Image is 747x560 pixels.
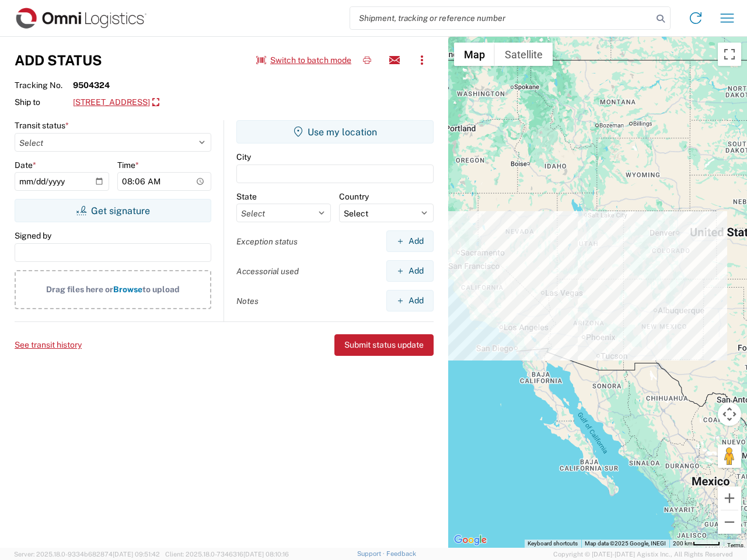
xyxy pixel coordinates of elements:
button: Add [386,260,434,282]
span: to upload [142,285,180,294]
button: Use my location [236,120,434,143]
button: Keyboard shortcuts [528,540,578,548]
label: Transit status [15,120,69,131]
button: Drag Pegman onto the map to open Street View [718,444,741,468]
button: Get signature [15,199,211,222]
button: Switch to batch mode [256,51,351,70]
button: Toggle fullscreen view [718,43,741,66]
label: Signed by [15,230,51,241]
span: [DATE] 08:10:16 [243,551,289,558]
span: Server: 2025.18.0-9334b682874 [14,551,160,558]
button: Zoom out [718,510,741,534]
label: Country [339,191,369,202]
button: Zoom in [718,487,741,510]
button: Map camera controls [718,402,741,426]
label: State [236,191,257,202]
strong: 9504324 [73,80,110,90]
label: Time [117,160,139,170]
label: Exception status [236,236,298,247]
img: Google [451,533,490,548]
a: Support [357,550,386,557]
button: Add [386,290,434,311]
button: Show street map [454,43,495,66]
input: Shipment, tracking or reference number [350,7,652,29]
span: [DATE] 09:51:42 [113,551,160,558]
label: Date [15,160,36,170]
span: Ship to [15,97,73,107]
h3: Add Status [15,52,102,69]
a: Open this area in Google Maps (opens a new window) [451,533,490,548]
label: Accessorial used [236,266,299,276]
span: Client: 2025.18.0-7346316 [165,551,289,558]
button: See transit history [15,335,82,355]
button: Show satellite imagery [495,43,553,66]
button: Add [386,230,434,252]
a: Feedback [386,550,416,557]
label: Notes [236,296,259,306]
button: Submit status update [334,334,434,356]
span: Drag files here or [46,285,113,294]
a: [STREET_ADDRESS] [73,93,159,113]
label: City [236,152,251,162]
span: Copyright © [DATE]-[DATE] Agistix Inc., All Rights Reserved [553,549,733,559]
button: Map Scale: 200 km per 43 pixels [669,540,724,548]
span: 200 km [673,540,693,547]
span: Browse [113,285,142,294]
span: Map data ©2025 Google, INEGI [585,540,666,547]
a: Terms [727,542,743,548]
span: Tracking No. [15,80,73,90]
